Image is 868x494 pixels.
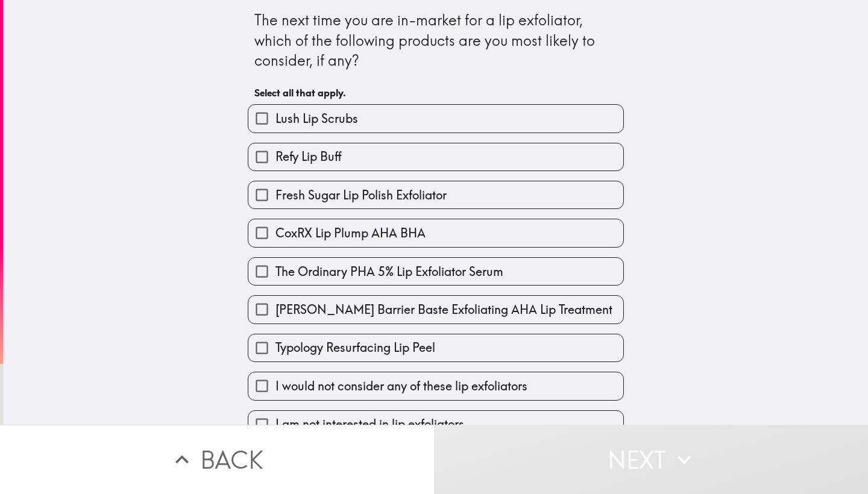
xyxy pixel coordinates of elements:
span: Fresh Sugar Lip Polish Exfoliator [275,187,447,204]
span: I am not interested in lip exfoliators [275,416,464,433]
div: The next time you are in-market for a lip exfoliator, which of the following products are you mos... [254,10,617,71]
span: [PERSON_NAME] Barrier Baste Exfoliating AHA Lip Treatment [275,301,612,318]
button: I am not interested in lip exfoliators [248,411,623,438]
span: Refy Lip Buff [275,148,342,165]
button: I would not consider any of these lip exfoliators [248,372,623,399]
span: The Ordinary PHA 5% Lip Exfoliator Serum [275,263,503,280]
button: [PERSON_NAME] Barrier Baste Exfoliating AHA Lip Treatment [248,296,623,323]
span: CoxRX Lip Plump AHA BHA [275,225,426,242]
button: Fresh Sugar Lip Polish Exfoliator [248,181,623,208]
button: The Ordinary PHA 5% Lip Exfoliator Serum [248,258,623,285]
span: Lush Lip Scrubs [275,110,358,127]
button: CoxRX Lip Plump AHA BHA [248,219,623,246]
button: Lush Lip Scrubs [248,105,623,132]
button: Typology Resurfacing Lip Peel [248,334,623,361]
button: Refy Lip Buff [248,143,623,170]
span: I would not consider any of these lip exfoliators [275,378,527,395]
button: Next [434,425,868,494]
h6: Select all that apply. [254,86,617,99]
span: Typology Resurfacing Lip Peel [275,339,435,356]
